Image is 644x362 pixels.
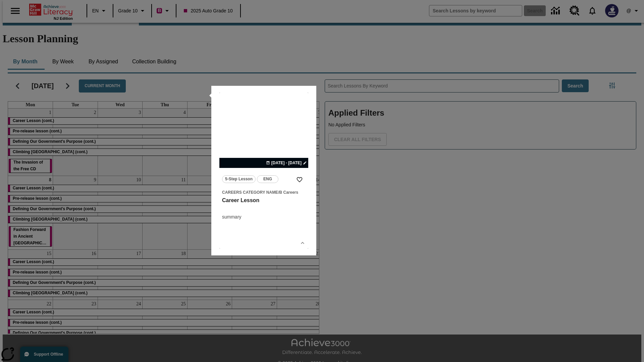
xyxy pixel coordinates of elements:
span: [DATE] - [DATE] [271,160,302,166]
span: Careers Category Name [222,190,278,195]
h4: undefined [222,204,306,212]
button: Add to Favorites [293,174,306,186]
div: lesson details [219,93,308,249]
span: / [278,190,279,195]
button: ENG [257,175,278,183]
span: 5-Step Lesson [225,176,253,183]
span: B Careers [279,190,298,195]
button: Jan 13 - Jan 17 Choose Dates [265,160,308,166]
button: 5-Step Lesson [222,175,256,183]
div: summary [222,214,306,221]
span: Topic: Careers Category Name/B Careers [222,189,306,196]
span: ENG [263,176,272,183]
h3: Career Lesson [222,197,306,204]
button: Show Details [298,238,308,248]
